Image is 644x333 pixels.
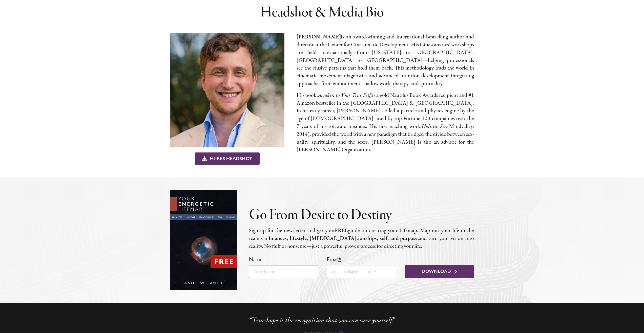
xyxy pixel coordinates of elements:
[297,92,474,154] p: His book, is a gold Nautilus Book Awards recip­i­ent and #1 Amazon best­seller in the [GEOGRAPHIC...
[170,33,284,147] img: Andrew Daniel
[327,256,341,263] label: Email
[195,152,260,165] a: Hi-Res Headshot
[249,256,262,263] label: Name
[338,256,341,263] abbr: required
[327,265,396,278] input: youremail@gmail.com *
[210,156,252,162] span: Hi-Res Headshot
[422,123,447,130] em: Holistic Sex
[249,265,318,278] input: Your Name
[249,208,474,223] h2: Go From Desire to Destiny
[170,190,237,290] img: energetic-lifemap-6x9-andrew-daniel-free-ebook
[178,315,465,325] p: “True hope is the recog­ni­tion that you can save yourself.”
[170,32,284,40] a: andrew-daniel-2023–3‑headshot-50
[269,235,419,242] strong: finances, lifestyle, [MEDICAL_DATA]­tion­ships, self, and pur­pose,
[297,33,474,88] p: is an award-win­ning and inter­na­tion­al best­selling author and direc­tor at the Center for Cin...
[405,265,474,278] button: Download
[249,227,474,250] p: Sign up for the newslet­ter and get your guide on cre­at­ing your Lifemap. Map out your life in t...
[422,269,451,274] span: Download
[170,5,474,21] h2: Headshot & Media Bio
[297,33,341,41] strong: [PERSON_NAME]
[335,227,348,234] strong: FREE
[318,92,372,99] em: Awaken to Your True Self,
